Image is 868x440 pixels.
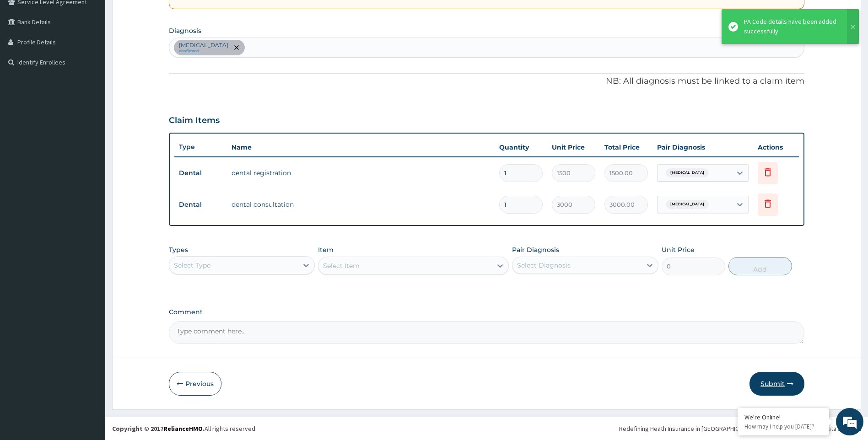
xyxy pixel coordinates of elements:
[169,246,188,254] label: Types
[174,196,227,213] td: Dental
[53,115,126,208] span: We're online!
[547,138,600,156] th: Unit Price
[5,250,174,282] textarea: Type your message and hit 'Enter'
[517,261,571,270] div: Select Diagnosis
[179,42,228,49] p: [MEDICAL_DATA]
[753,138,799,156] th: Actions
[227,138,495,156] th: Name
[227,195,495,214] td: dental consultation
[169,75,805,87] p: NB: All diagnosis must be linked to a claim item
[744,423,822,430] p: How may I help you today?
[749,372,804,396] button: Submit
[600,138,652,156] th: Total Price
[666,200,709,209] span: [MEDICAL_DATA]
[105,417,868,440] footer: All rights reserved.
[662,245,695,254] label: Unit Price
[744,413,822,421] div: We're Online!
[512,245,559,254] label: Pair Diagnosis
[163,424,203,433] a: RelianceHMO
[495,138,547,156] th: Quantity
[169,372,221,396] button: Previous
[169,116,220,126] h3: Claim Items
[666,168,709,177] span: [MEDICAL_DATA]
[169,308,805,316] label: Comment
[619,424,861,433] div: Redefining Heath Insurance in [GEOGRAPHIC_DATA] using Telemedicine and Data Science!
[174,165,227,182] td: Dental
[17,46,37,69] img: d_794563401_company_1708531726252_794563401
[744,17,838,36] div: PA Code details have been added successfully
[652,138,753,156] th: Pair Diagnosis
[174,139,227,156] th: Type
[227,164,495,182] td: dental registration
[174,261,210,270] div: Select Type
[150,5,172,27] div: Minimize live chat window
[232,43,241,52] span: remove selection option
[318,245,334,254] label: Item
[179,49,228,54] small: confirmed
[112,424,205,433] strong: Copyright © 2017 .
[169,26,201,35] label: Diagnosis
[48,51,154,63] div: Chat with us now
[728,257,792,275] button: Add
